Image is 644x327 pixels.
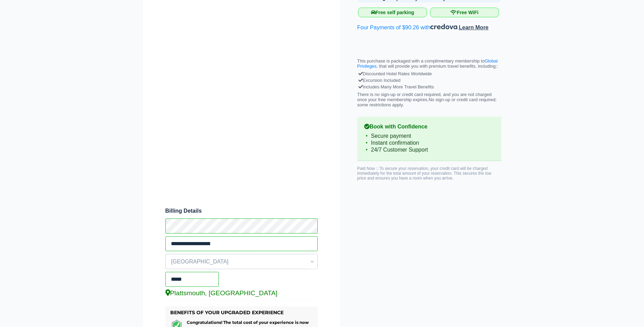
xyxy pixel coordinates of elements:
[357,166,491,181] span: Paid Now :: To secure your reservation, your credit card will be charged immediately for the tota...
[359,70,500,77] div: Discounted Hotel Rates Worldwide
[459,25,489,30] span: Learn More
[165,208,318,214] span: Billing Details
[358,8,427,17] span: Free self parking
[166,256,317,268] span: [GEOGRAPHIC_DATA]
[357,25,489,30] span: Four Payments of $90.26 with .
[165,289,318,297] div: Plattsmouth, [GEOGRAPHIC_DATA]
[364,133,494,140] li: Secure payment
[364,146,494,153] li: 24/7 Customer Support
[357,97,497,107] span: No sign-up or credit card required; some restrictions apply.
[364,124,494,130] b: Book with Confidence
[357,37,501,44] iframe: PayPal Message 1
[359,84,500,90] div: Includes Many More Travel Benefits
[357,58,501,69] p: This purchase is packaged with a complimentary membership to , that will provide you with premium...
[430,8,499,17] span: Free WiFi
[357,25,489,30] a: Four Payments of $90.26 with.Learn More
[357,58,498,69] a: Global Privileges
[357,92,501,107] p: There is no sign-up or credit card required, and you are not charged once your free membership ex...
[364,140,494,146] li: Instant confirmation
[359,77,500,84] div: Excursion Included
